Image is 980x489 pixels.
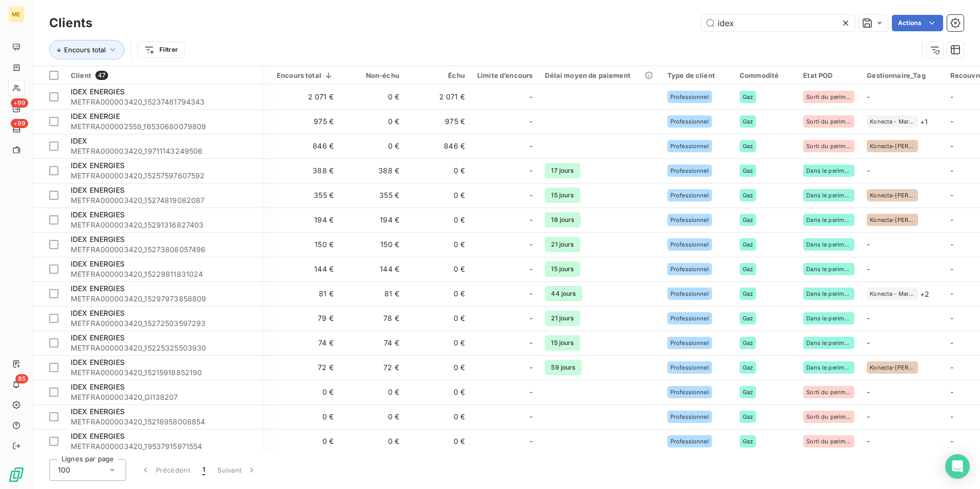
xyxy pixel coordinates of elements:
[545,360,581,375] span: 59 jours
[71,244,255,255] span: METFRA000003420_15273806057496
[340,208,405,232] td: 194 €
[870,291,915,297] span: Konecta - Marie-line
[405,380,471,404] td: 0 €
[405,281,471,306] td: 0 €
[950,215,953,224] span: -
[8,6,25,23] div: ME
[743,94,753,100] span: Gaz
[529,436,533,446] span: -
[670,414,709,420] span: Professionnel
[743,192,753,198] span: Gaz
[950,363,953,372] span: -
[71,259,125,268] span: IDEX ENERGIES
[71,220,255,230] span: METFRA000003420_15291316827403
[743,118,753,125] span: Gaz
[867,412,870,421] span: -
[529,239,533,250] span: -
[545,311,580,326] span: 21 jours
[71,87,125,96] span: IDEX ENERGIES
[806,143,851,149] span: Sorti du perimetre
[670,438,709,444] span: Professionnel
[950,388,953,396] span: -
[71,235,125,243] span: IDEX ENERGIES
[71,97,255,107] span: METFRA000003420_15237481794343
[271,158,340,183] td: 388 €
[545,261,580,277] span: 15 jours
[405,404,471,429] td: 0 €
[867,388,870,396] span: -
[202,465,205,475] span: 1
[920,116,928,127] span: + 1
[405,429,471,454] td: 0 €
[340,355,405,380] td: 72 €
[806,217,851,223] span: Dans le perimetre
[58,465,70,475] span: 100
[71,195,255,206] span: METFRA000003420_15274819082087
[71,392,255,402] span: METFRA000003420_GI138207
[412,71,465,79] div: Échu
[405,232,471,257] td: 0 €
[545,163,580,178] span: 17 jours
[806,414,851,420] span: Sorti du perimetre
[271,85,340,109] td: 2 071 €
[743,266,753,272] span: Gaz
[545,71,655,79] div: Délai moyen de paiement
[340,429,405,454] td: 0 €
[271,331,340,355] td: 74 €
[529,289,533,299] span: -
[743,364,753,371] span: Gaz
[529,313,533,323] span: -
[340,380,405,404] td: 0 €
[71,358,125,366] span: IDEX ENERGIES
[71,146,255,156] span: METFRA000003420_19711143249506
[340,85,405,109] td: 0 €
[64,46,106,54] span: Encours total
[277,71,334,79] div: Encours total
[870,364,915,371] span: Konecta-[PERSON_NAME]
[271,134,340,158] td: 846 €
[71,432,125,440] span: IDEX ENERGIES
[867,314,870,322] span: -
[8,100,24,117] a: +99
[870,192,915,198] span: Konecta-[PERSON_NAME]
[71,112,120,120] span: IDEX ENERGIE
[405,183,471,208] td: 0 €
[920,289,929,299] span: + 2
[340,232,405,257] td: 150 €
[806,315,851,321] span: Dans le perimetre
[71,417,255,427] span: METFRA000003420_15218958008854
[529,190,533,200] span: -
[346,71,399,79] div: Non-échu
[271,183,340,208] td: 355 €
[271,429,340,454] td: 0 €
[529,412,533,422] span: -
[271,109,340,134] td: 975 €
[405,257,471,281] td: 0 €
[71,171,255,181] span: METFRA000003420_15257597607592
[806,241,851,248] span: Dans le perimetre
[271,232,340,257] td: 150 €
[950,92,953,101] span: -
[71,382,125,391] span: IDEX ENERGIES
[8,121,24,137] a: +99
[545,237,580,252] span: 21 jours
[806,438,851,444] span: Sorti du perimetre
[867,92,870,101] span: -
[670,168,709,174] span: Professionnel
[670,192,709,198] span: Professionnel
[867,240,870,249] span: -
[670,389,709,395] span: Professionnel
[340,257,405,281] td: 144 €
[134,459,196,481] button: Précédent
[870,217,915,223] span: Konecta-[PERSON_NAME]
[405,331,471,355] td: 0 €
[545,212,580,228] span: 18 jours
[340,158,405,183] td: 388 €
[477,71,533,79] div: Limite d’encours
[867,437,870,445] span: -
[137,42,185,58] button: Filtrer
[743,241,753,248] span: Gaz
[870,118,915,125] span: Konecta - Marie-line
[867,264,870,273] span: -
[670,143,709,149] span: Professionnel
